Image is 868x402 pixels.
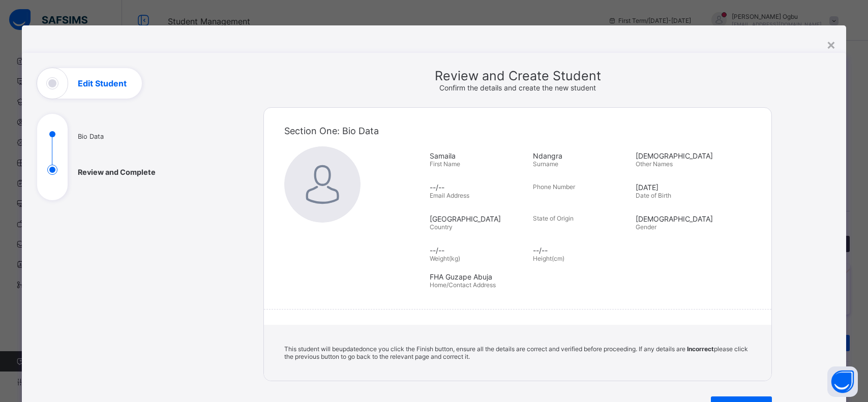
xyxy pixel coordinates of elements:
[533,183,575,191] span: Phone Number
[430,281,496,289] span: Home/Contact Address
[430,255,460,262] span: Weight(kg)
[263,68,772,83] span: Review and Create Student
[636,192,671,199] span: Date of Birth
[430,223,453,231] span: Country
[636,151,734,160] span: [DEMOGRAPHIC_DATA]
[533,255,564,262] span: Height(cm)
[636,223,656,231] span: Gender
[430,160,460,168] span: First Name
[439,83,596,92] span: Confirm the details and create the new student
[687,345,714,353] b: Incorrect
[533,160,558,168] span: Surname
[430,246,528,255] span: --/--
[636,214,734,223] span: [DEMOGRAPHIC_DATA]
[533,151,631,160] span: Ndangra
[636,183,734,192] span: [DATE]
[430,183,528,192] span: --/--
[636,160,673,168] span: Other Names
[827,366,858,397] button: Open asap
[78,79,127,87] h1: Edit Student
[533,214,574,222] span: State of Origin
[284,146,361,223] img: default.svg
[826,36,836,53] div: ×
[430,272,757,281] span: FHA Guzape Abuja
[430,192,469,199] span: Email Address
[430,151,528,160] span: Samaila
[533,246,631,255] span: --/--
[284,345,748,360] span: This student will be updated once you click the Finish button, ensure all the details are correct...
[284,126,379,136] span: Section One: Bio Data
[430,214,528,223] span: [GEOGRAPHIC_DATA]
